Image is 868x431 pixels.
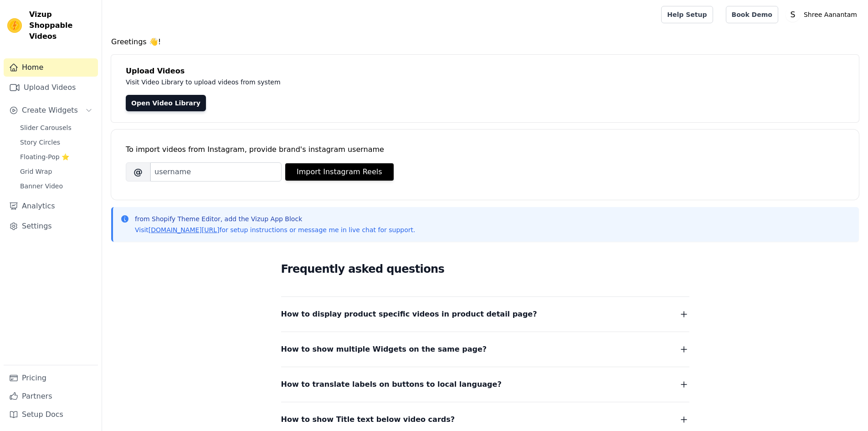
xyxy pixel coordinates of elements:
button: How to show Title text below video cards? [281,413,689,426]
a: Story Circles [15,136,98,149]
p: Shree Aanantam [800,6,861,23]
p: Visit Video Library to upload videos from system [126,77,534,88]
h4: Greetings 👋! [111,36,859,47]
h4: Upload Videos [126,66,844,77]
span: Slider Carousels [20,123,72,132]
button: Create Widgets [4,101,98,119]
span: How to show Title text below video cards? [281,413,455,426]
span: Story Circles [20,138,60,147]
button: How to display product specific videos in product detail page? [281,308,689,321]
a: Slider Carousels [15,121,98,134]
button: Import Instagram Reels [285,163,394,181]
a: Pricing [4,369,98,387]
span: @ [126,162,150,182]
a: Banner Video [15,180,98,192]
span: Floating-Pop ⭐ [20,152,69,161]
span: Create Widgets [22,105,78,116]
span: Banner Video [20,182,63,191]
a: Help Setup [661,6,713,23]
a: Analytics [4,197,98,215]
text: S [790,10,795,19]
a: Upload Videos [4,78,98,97]
span: Vizup Shoppable Videos [29,9,94,42]
a: [DOMAIN_NAME][URL] [149,226,220,234]
a: Setup Docs [4,405,98,424]
h2: Frequently asked questions [281,260,689,278]
a: Open Video Library [126,95,206,111]
span: Grid Wrap [20,167,52,176]
input: username [150,162,282,182]
a: Partners [4,387,98,405]
span: How to translate labels on buttons to local language? [281,378,502,391]
img: Vizup [7,18,22,33]
span: How to show multiple Widgets on the same page? [281,343,487,356]
a: Settings [4,217,98,235]
button: S Shree Aanantam [786,6,861,23]
p: Visit for setup instructions or message me in live chat for support. [135,225,415,234]
button: How to show multiple Widgets on the same page? [281,343,689,356]
a: Floating-Pop ⭐ [15,151,98,163]
div: To import videos from Instagram, provide brand's instagram username [126,144,844,155]
a: Book Demo [726,6,778,23]
p: from Shopify Theme Editor, add the Vizup App Block [135,214,415,223]
a: Home [4,58,98,77]
a: Grid Wrap [15,165,98,178]
span: How to display product specific videos in product detail page? [281,308,537,321]
button: How to translate labels on buttons to local language? [281,378,689,391]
